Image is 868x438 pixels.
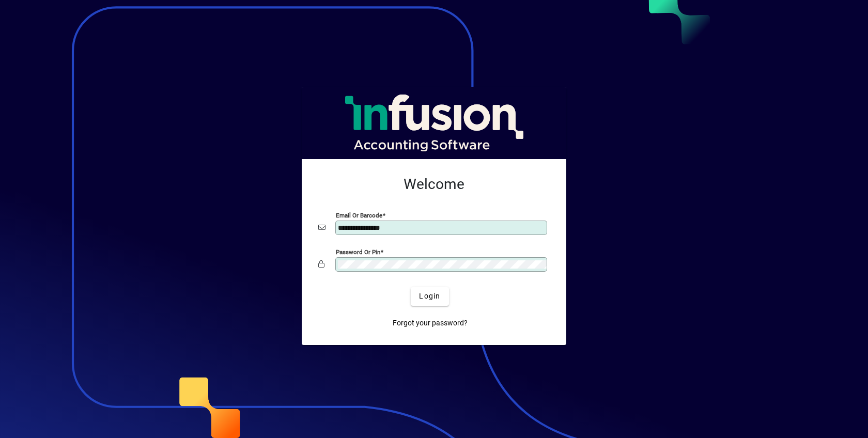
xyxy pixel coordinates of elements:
mat-label: Email or Barcode [336,211,382,218]
button: Login [411,287,448,306]
span: Login [419,291,440,302]
mat-label: Password or Pin [336,248,380,255]
span: Forgot your password? [393,318,468,328]
a: Forgot your password? [389,314,472,333]
h2: Welcome [318,176,550,193]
